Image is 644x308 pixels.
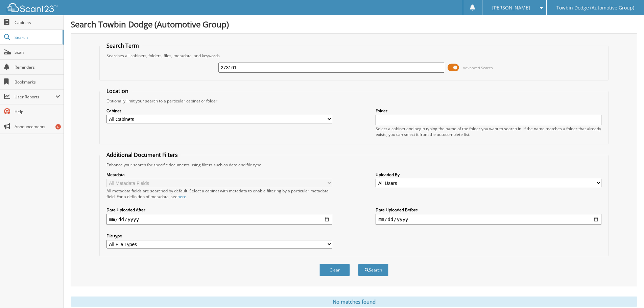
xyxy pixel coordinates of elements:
[376,207,601,213] label: Date Uploaded Before
[15,64,60,70] span: Reminders
[319,264,350,276] button: Clear
[15,49,60,55] span: Scan
[106,172,332,177] label: Metadata
[103,162,605,168] div: Enhance your search for specific documents using filters such as date and file type.
[358,264,388,276] button: Search
[7,3,57,12] img: scan123-logo-white.svg
[376,108,601,114] label: Folder
[106,207,332,213] label: Date Uploaded After
[15,124,60,129] span: Announcements
[15,20,60,25] span: Cabinets
[177,194,186,199] a: here
[106,233,332,239] label: File type
[15,34,59,40] span: Search
[376,172,601,177] label: Uploaded By
[376,214,601,225] input: end
[103,98,605,104] div: Optionally limit your search to a particular cabinet or folder
[103,87,132,95] legend: Location
[15,79,60,85] span: Bookmarks
[71,19,637,30] h1: Search Towbin Dodge (Automotive Group)
[55,124,61,129] div: 6
[103,151,181,159] legend: Additional Document Filters
[556,6,634,10] span: Towbin Dodge (Automotive Group)
[15,109,60,115] span: Help
[463,65,493,70] span: Advanced Search
[106,108,332,114] label: Cabinet
[103,53,605,58] div: Searches all cabinets, folders, files, metadata, and keywords
[103,42,142,49] legend: Search Term
[71,297,637,307] div: No matches found
[15,94,55,100] span: User Reports
[106,214,332,225] input: start
[376,126,601,137] div: Select a cabinet and begin typing the name of the folder you want to search in. If the name match...
[106,188,332,199] div: All metadata fields are searched by default. Select a cabinet with metadata to enable filtering b...
[492,6,530,10] span: [PERSON_NAME]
